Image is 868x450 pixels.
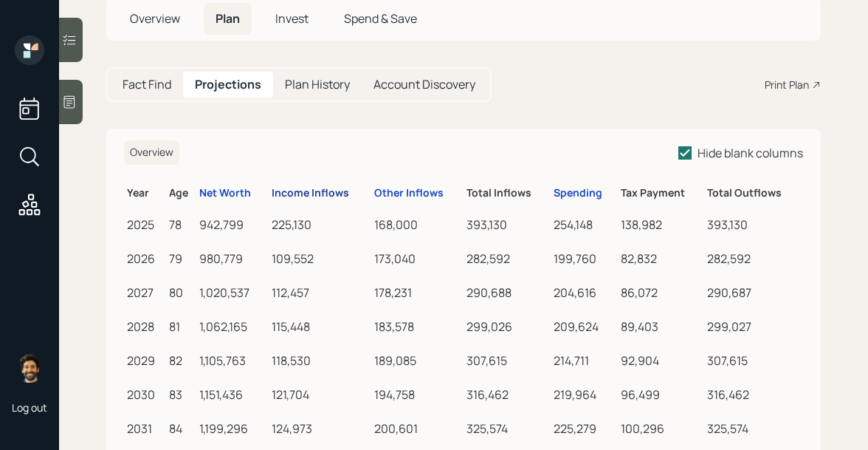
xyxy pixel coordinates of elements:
div: 115,448 [272,318,368,335]
div: 82,832 [621,250,701,267]
div: 80 [169,284,194,301]
label: Hide blank columns [678,145,803,161]
div: 307,615 [707,352,800,369]
div: 199,760 [554,250,615,267]
div: 121,704 [272,386,368,403]
h6: Total Outflows [707,187,800,200]
div: Log out [12,400,47,415]
div: 316,462 [466,386,548,403]
h6: Age [169,187,194,200]
div: 1,062,165 [199,318,265,335]
div: 282,592 [466,250,548,267]
div: 316,462 [707,386,800,403]
div: 325,574 [707,420,800,437]
span: Overview [130,10,180,27]
div: 78 [169,216,194,233]
div: 84 [169,420,194,437]
div: 200,601 [374,420,461,437]
div: 942,799 [199,216,265,233]
div: 2026 [127,250,163,267]
div: 1,199,296 [199,420,265,437]
div: Income Inflows [272,187,349,200]
div: 138,982 [621,216,701,233]
div: 214,711 [554,352,615,369]
div: Other Inflows [374,187,444,200]
span: Invest [275,10,309,27]
div: 219,964 [554,386,615,403]
div: 204,616 [554,284,615,301]
div: 92,904 [621,352,701,369]
h5: Fact Find [123,78,171,92]
div: 2025 [127,216,163,233]
div: 325,574 [466,420,548,437]
h6: Year [127,187,163,200]
div: 209,624 [554,318,615,335]
h5: Projections [195,78,261,92]
div: 112,457 [272,284,368,301]
div: 225,130 [272,216,368,233]
div: 83 [169,386,194,403]
div: 96,499 [621,386,701,403]
div: Net Worth [199,187,251,200]
div: 2028 [127,318,163,335]
div: 282,592 [707,250,800,267]
div: 100,296 [621,420,701,437]
div: 254,148 [554,216,615,233]
div: 2029 [127,352,163,369]
div: 86,072 [621,284,701,301]
div: 393,130 [466,216,548,233]
div: 1,151,436 [199,386,265,403]
h6: Tax Payment [621,187,701,200]
div: 183,578 [374,318,461,335]
h6: Total Inflows [466,187,548,200]
div: 81 [169,318,194,335]
div: 299,026 [466,318,548,335]
h5: Account Discovery [373,78,475,92]
div: 2031 [127,420,163,437]
span: Plan [216,10,240,27]
div: 1,020,537 [199,284,265,301]
div: 290,687 [707,284,800,301]
div: 118,530 [272,352,368,369]
span: Overview [130,145,173,159]
div: 980,779 [199,250,265,267]
div: 290,688 [466,284,548,301]
div: 2027 [127,284,163,301]
div: 307,615 [466,352,548,369]
div: 168,000 [374,216,461,233]
div: 189,085 [374,352,461,369]
div: 194,758 [374,386,461,403]
div: 109,552 [272,250,368,267]
div: 2030 [127,386,163,403]
div: 225,279 [554,420,615,437]
div: Spending [554,187,602,200]
div: 1,105,763 [199,352,265,369]
span: Spend & Save [344,10,417,27]
div: 89,403 [621,318,701,335]
div: 393,130 [707,216,800,233]
div: 124,973 [272,420,368,437]
div: 79 [169,250,194,267]
div: Print Plan [765,77,809,92]
div: 82 [169,352,194,369]
h5: Plan History [285,78,350,92]
div: 299,027 [707,318,800,335]
div: 178,231 [374,284,461,301]
div: 173,040 [374,250,461,267]
img: eric-schwartz-headshot.png [15,353,44,383]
